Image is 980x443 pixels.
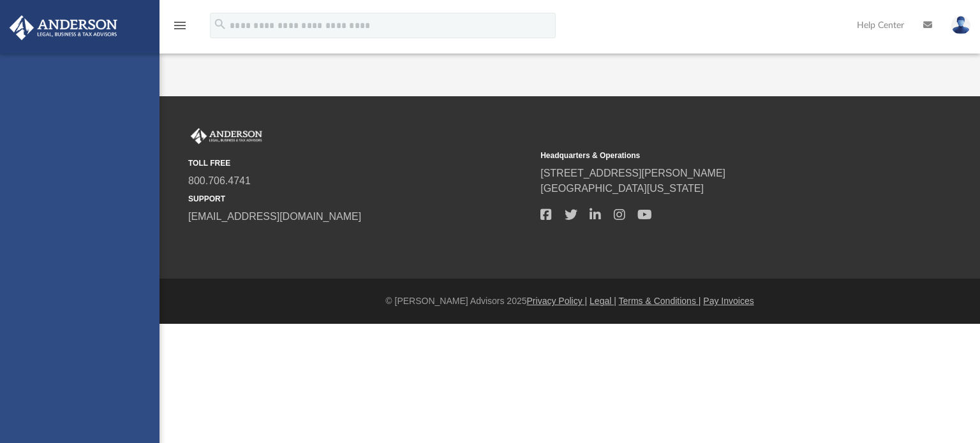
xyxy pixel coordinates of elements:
small: SUPPORT [188,193,531,205]
a: Legal | [590,296,616,306]
i: menu [172,18,188,33]
a: [GEOGRAPHIC_DATA][US_STATE] [540,183,704,194]
a: [EMAIL_ADDRESS][DOMAIN_NAME] [188,211,361,222]
a: 800.706.4741 [188,175,251,186]
small: TOLL FREE [188,157,531,169]
a: [STREET_ADDRESS][PERSON_NAME] [540,168,725,178]
i: search [213,17,227,31]
img: User Pic [951,16,970,34]
a: Privacy Policy | [527,296,588,306]
a: Terms & Conditions | [619,296,701,306]
div: © [PERSON_NAME] Advisors 2025 [160,294,980,308]
small: Headquarters & Operations [540,150,884,161]
a: menu [172,24,188,33]
img: Anderson Advisors Platinum Portal [188,128,265,145]
a: Pay Invoices [703,296,754,306]
img: Anderson Advisors Platinum Portal [6,15,121,40]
